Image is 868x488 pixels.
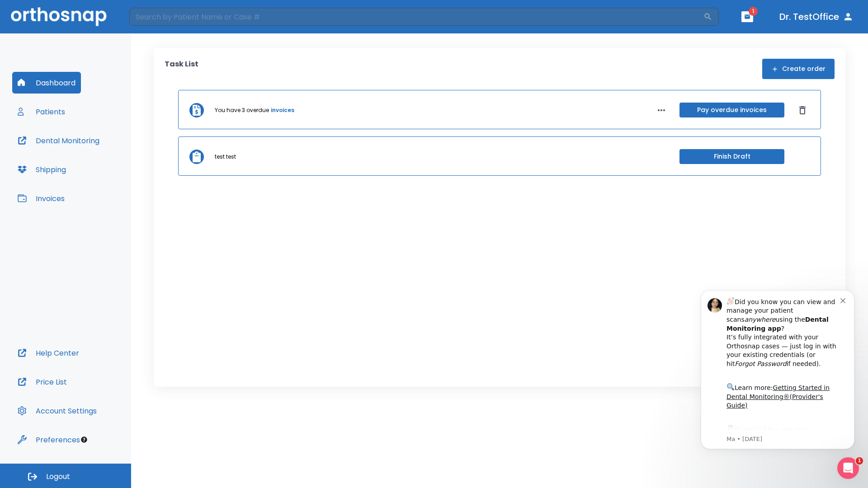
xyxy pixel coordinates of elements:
[11,7,107,26] img: Orthosnap
[39,150,120,166] a: App Store
[80,436,88,444] div: Tooltip anchor
[12,371,72,393] button: Price List
[215,153,236,161] p: test test
[12,400,102,422] button: Account Settings
[12,188,70,209] button: Invoices
[153,19,160,27] button: Dismiss notification
[39,147,153,193] div: Download the app: | ​ Let us know if you need help getting started!
[12,130,105,151] button: Dental Monitoring
[12,342,85,364] button: Help Center
[776,9,857,25] button: Dr. TestOffice
[215,106,269,114] p: You have 3 overdue
[12,429,85,450] button: Preferences
[129,8,703,26] input: Search by Patient Name or Case #
[39,159,153,167] p: Message from Ma, sent 3w ago
[687,277,868,464] iframe: Intercom notifications message
[837,457,859,479] iframe: Intercom live chat
[165,59,198,79] p: Task List
[271,106,294,114] a: invoices
[856,457,863,465] span: 1
[749,7,758,16] span: 1
[46,472,70,482] span: Logout
[12,101,71,122] button: Patients
[679,103,784,117] button: Pay overdue invoices
[12,159,71,180] button: Shipping
[679,149,784,164] button: Finish Draft
[12,72,81,94] button: Dashboard
[795,103,810,117] button: Dismiss
[762,59,835,79] button: Create order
